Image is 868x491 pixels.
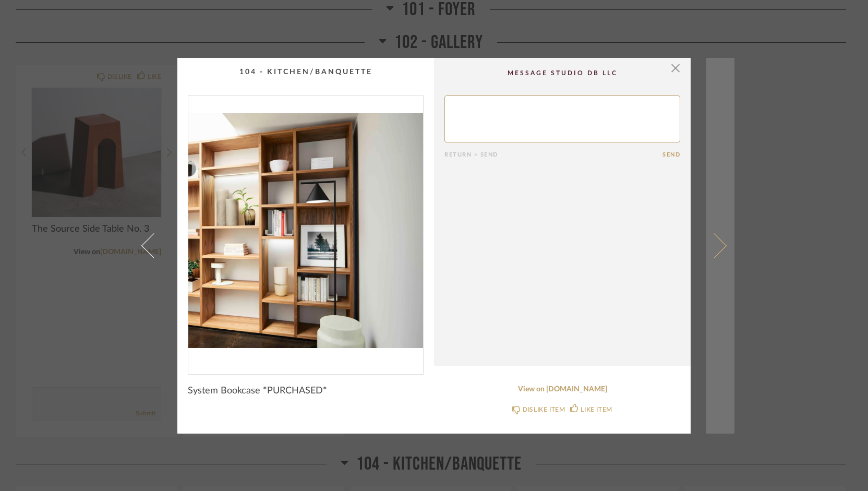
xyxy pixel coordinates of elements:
div: DISLIKE ITEM [523,404,565,415]
div: 0 [188,96,423,366]
button: Send [662,151,680,158]
a: View on [DOMAIN_NAME] [444,385,680,394]
img: ce17d917-128b-47cc-9630-7a888ba4e340_1000x1000.jpg [188,96,423,366]
span: System Bookcase *PURCHASED* [188,385,327,397]
div: LIKE ITEM [581,404,612,415]
div: Return = Send [444,151,662,158]
button: Close [665,58,686,79]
